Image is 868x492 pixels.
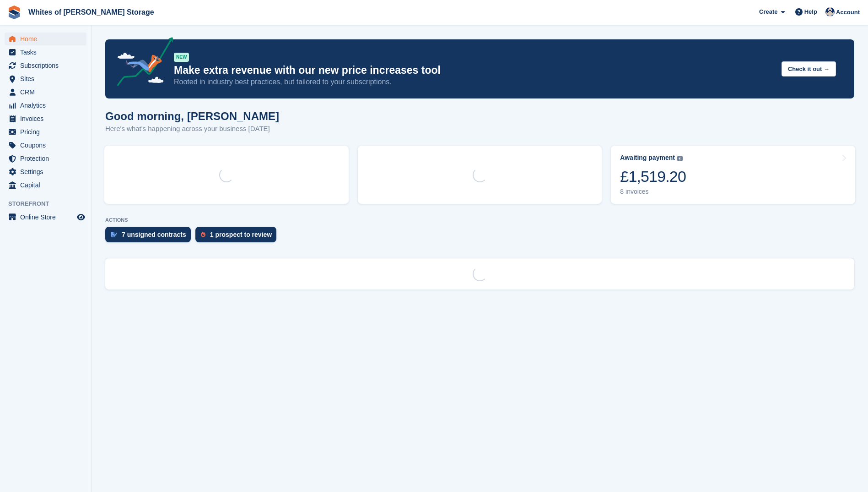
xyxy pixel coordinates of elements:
span: Pricing [20,126,75,138]
a: menu [5,211,86,224]
a: menu [5,165,86,178]
a: menu [5,33,86,45]
a: Preview store [75,212,86,223]
a: 7 unsigned contracts [105,227,195,247]
a: menu [5,126,86,138]
a: menu [5,139,86,152]
a: menu [5,46,86,59]
a: menu [5,99,86,112]
p: Rooted in industry best practices, but tailored to your subscriptions. [174,77,774,87]
a: menu [5,86,86,98]
a: 1 prospect to review [195,227,281,247]
img: price-adjustments-announcement-icon-8257ccfd72463d97f412b2fc003d46551f7dbcb40ab6d574587a9cd5c0d94... [109,37,173,89]
span: Online Store [20,211,75,224]
div: 8 invoices [620,188,686,196]
span: Analytics [20,99,75,112]
p: Make extra revenue with our new price increases tool [174,64,774,77]
span: Coupons [20,139,75,152]
img: Wendy [825,7,835,16]
span: Home [20,33,75,45]
span: Protection [20,152,75,165]
span: Settings [20,165,75,178]
span: Help [804,7,817,16]
a: menu [5,59,86,72]
span: Account [836,8,860,17]
img: stora-icon-8386f47178a22dfd0bd8f6a31ec36ba5ce8667c1dd55bd0f319d3a0aa187defe.svg [7,5,21,19]
div: 7 unsigned contracts [122,231,186,238]
span: Storefront [8,199,91,208]
h1: Good morning, [PERSON_NAME] [105,110,279,122]
div: £1,519.20 [620,167,686,186]
a: menu [5,152,86,165]
p: ACTIONS [105,217,854,223]
span: Tasks [20,46,75,59]
a: menu [5,72,86,85]
span: Capital [20,179,75,191]
a: Whites of [PERSON_NAME] Storage [25,5,158,20]
div: 1 prospect to review [210,231,272,238]
div: Awaiting payment [620,154,675,162]
a: Awaiting payment £1,519.20 8 invoices [611,146,855,204]
div: NEW [174,53,189,62]
p: Here's what's happening across your business [DATE] [105,124,279,134]
img: prospect-51fa495bee0391a8d652442698ab0144808aea92771e9ea1ae160a38d050c398.svg [201,232,205,237]
span: Create [759,7,777,16]
span: Sites [20,72,75,85]
a: menu [5,179,86,191]
span: Invoices [20,112,75,125]
img: icon-info-grey-7440780725fd019a000dd9b08b2336e03edf1995a4989e88bcd33f0948082b44.svg [677,156,683,161]
span: Subscriptions [20,59,75,72]
a: menu [5,112,86,125]
img: contract_signature_icon-13c848040528278c33f63329250d36e43548de30e8caae1d1a13099fd9432cc5.svg [111,232,117,237]
button: Check it out → [782,61,836,77]
span: CRM [20,86,75,98]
